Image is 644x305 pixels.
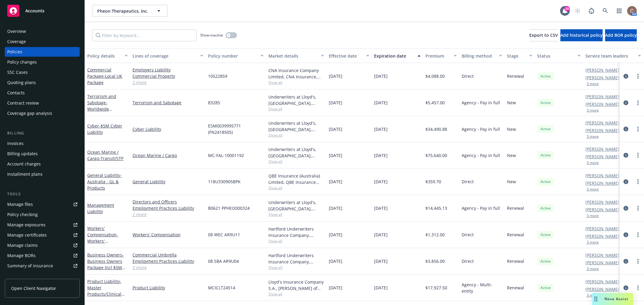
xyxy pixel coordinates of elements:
a: Search [599,5,611,17]
a: circleInformation [622,99,630,106]
a: more [634,152,642,159]
a: [PERSON_NAME] [585,259,619,266]
a: Policy checking [5,210,80,219]
span: 118U330905BPK [208,178,241,185]
div: Installment plans [7,169,43,179]
a: Commercial Package [87,67,122,85]
div: Policies [7,47,22,57]
a: Ocean Marine / Cargo [87,149,123,161]
div: Expiration date [374,53,414,59]
div: Summary of insurance [7,261,53,271]
a: [PERSON_NAME] [585,199,619,205]
span: 08 SBA AR9U04 [208,258,239,264]
a: Ocean Marine / Cargo [133,152,203,159]
span: Direct [462,258,474,264]
div: 20 [564,6,570,11]
span: $3,856.00 [425,258,445,264]
a: Management Liability [87,202,114,214]
span: [DATE] [329,231,342,238]
a: Product Liability [87,278,125,303]
span: [DATE] [329,285,342,291]
a: Manage certificates [5,230,80,240]
a: Manage BORs [5,251,80,260]
a: [PERSON_NAME] [585,67,619,73]
a: Manage exposures [5,220,80,230]
button: Add BOR policy [605,29,637,41]
a: more [634,73,642,80]
a: Cyber [87,123,122,135]
a: circleInformation [622,258,630,265]
img: photo [627,6,637,16]
span: [DATE] [329,258,342,264]
input: Filter by keyword... [92,29,197,41]
span: - Local UK Package [87,73,122,85]
div: Lines of coverage [133,53,197,59]
span: Show all [268,159,324,164]
span: Renewal [507,285,524,291]
a: 2 more [133,79,203,86]
span: [DATE] [374,258,388,264]
a: circleInformation [622,152,630,159]
a: more [634,178,642,185]
span: Open Client Navigator [11,285,56,291]
span: [DATE] [374,231,388,238]
span: Active [540,74,552,79]
div: Coverage gap analysis [7,108,52,118]
span: [DATE] [374,152,388,159]
span: Show all [268,291,324,297]
a: Installment plans [5,169,80,179]
a: more [634,99,642,106]
a: Contacts [5,88,80,98]
span: Pheon Therapeutics, Inc. [97,8,149,14]
button: Service team leaders [583,49,643,63]
span: [DATE] [374,73,388,79]
button: 3 more [587,108,599,112]
a: circleInformation [622,125,630,133]
div: Policy AI ingestions [7,271,46,281]
a: [PERSON_NAME] [585,120,619,126]
a: [PERSON_NAME] [585,252,619,258]
a: Manage claims [5,241,80,250]
span: $359.70 [425,178,441,185]
a: Terrorism and Sabotage [87,93,116,118]
span: [DATE] [329,126,342,132]
span: Show all [268,265,324,270]
span: $34,490.88 [425,126,447,132]
span: Agency - Pay in full [462,205,500,211]
a: [PERSON_NAME] [585,180,619,186]
div: Policy details [87,53,121,59]
a: Policy changes [5,57,80,67]
span: Renewal [507,205,524,211]
a: more [634,284,642,291]
a: [PERSON_NAME] [585,93,619,100]
div: Hartford Underwriters Insurance Company, Hartford Insurance Group [268,226,324,238]
span: [DATE] [329,99,342,106]
span: Agency - Pay in full [462,126,500,132]
span: - Transit/STP [99,156,123,161]
a: [PERSON_NAME] [585,233,619,239]
span: B0621 PPHEO000324 [208,205,250,211]
span: Show all [268,238,324,244]
span: Add BOR policy [605,32,637,38]
span: ESM0039995771 (FN2418505) [208,123,264,135]
span: $17,927.50 [425,285,447,291]
span: [DATE] [329,152,342,159]
span: Show all [268,185,324,190]
span: 83285 [208,99,220,106]
span: Active [540,259,552,264]
button: Expiration date [372,49,423,63]
button: Effective date [326,49,372,63]
button: 3 more [587,161,599,165]
a: [PERSON_NAME] [585,146,619,152]
a: Workers' Compensation [87,225,118,250]
span: Agency - Multi-entity [462,281,502,294]
span: Add historical policy [560,32,603,38]
span: [DATE] [329,205,342,211]
button: 3 more [587,135,599,138]
div: Service team leaders [585,53,634,59]
a: Billing updates [5,149,80,159]
a: Terrorism and Sabotage [133,99,203,106]
span: New [507,99,516,106]
span: $75,640.00 [425,152,447,159]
